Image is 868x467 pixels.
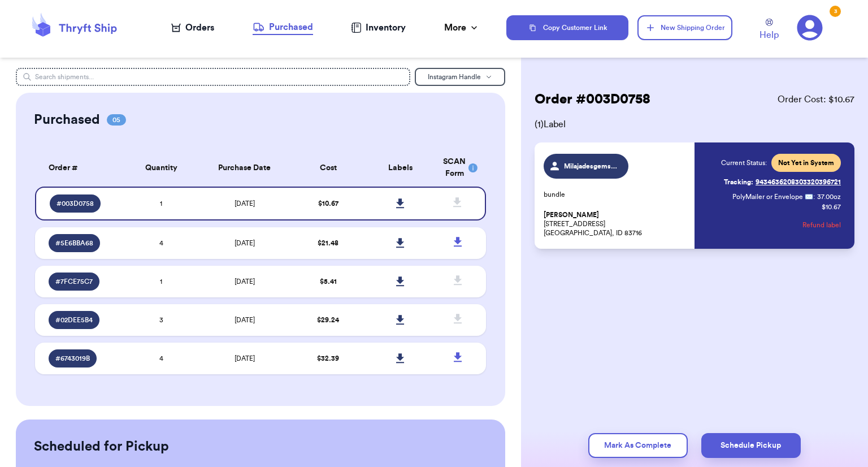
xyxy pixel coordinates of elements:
a: Inventory [351,21,406,34]
span: $ 32.39 [317,355,339,362]
span: PolyMailer or Envelope ✉️ [732,193,813,200]
h2: Order # 003D0758 [535,90,650,109]
span: ( 1 ) Label [535,118,854,131]
span: [DATE] [235,355,255,362]
p: $ 10.67 [822,202,841,211]
a: Tracking:9434636208303320396721 [724,173,841,191]
th: Quantity [125,149,197,187]
span: 4 [159,240,163,247]
th: Labels [364,149,436,187]
input: Search shipments... [16,68,410,86]
span: $ 29.24 [317,317,339,323]
span: # 5E6BBA68 [55,239,93,248]
div: More [444,21,480,34]
span: [DATE] [235,200,255,207]
a: 3 [797,15,823,41]
button: Copy Customer Link [506,15,628,40]
span: Milajadesgemsshop [564,162,618,171]
p: bundle [544,190,688,199]
th: Order # [35,149,125,187]
button: Mark As Complete [588,433,688,458]
span: Instagram Handle [428,73,481,80]
span: Order Cost: $ 10.67 [778,93,854,106]
span: # 003D0758 [57,199,94,208]
button: Schedule Pickup [701,433,801,458]
th: Cost [292,149,364,187]
div: 3 [830,6,841,17]
a: Help [759,19,779,42]
span: 1 [160,278,162,285]
span: $ 21.48 [318,240,338,247]
span: : [813,192,815,201]
span: 3 [159,317,163,323]
span: [DATE] [235,317,255,323]
span: [DATE] [235,278,255,285]
span: Current Status: [721,158,767,167]
span: # 7FCE75C7 [55,277,93,286]
span: [DATE] [235,240,255,247]
span: 37.00 oz [817,192,841,201]
div: Purchased [253,20,313,34]
div: SCAN Form [443,156,472,180]
h2: Purchased [34,111,100,129]
span: [PERSON_NAME] [544,211,599,219]
span: 1 [160,200,162,207]
span: # 02DEE5B4 [55,315,93,325]
button: Refund label [802,213,841,237]
span: $ 5.41 [320,278,337,285]
th: Purchase Date [197,149,292,187]
span: Not Yet in System [778,158,834,167]
span: Tracking: [724,178,753,187]
span: Help [759,28,779,42]
span: # 6743019B [55,354,90,363]
p: [STREET_ADDRESS] [GEOGRAPHIC_DATA], ID 83716 [544,210,688,237]
h2: Scheduled for Pickup [34,438,169,456]
span: $ 10.67 [318,200,338,207]
button: New Shipping Order [637,15,732,40]
a: Purchased [253,20,313,35]
span: 05 [107,114,126,126]
a: Orders [171,21,214,34]
span: 4 [159,355,163,362]
button: Instagram Handle [415,68,505,86]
